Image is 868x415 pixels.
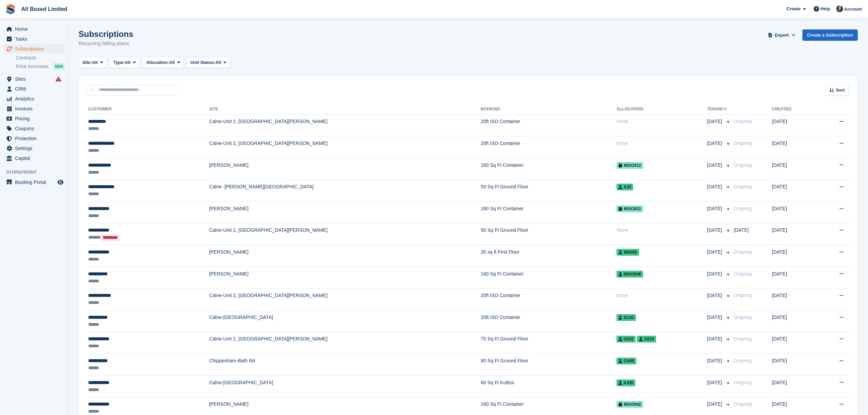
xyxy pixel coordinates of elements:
[209,375,481,397] td: Calne-[GEOGRAPHIC_DATA]
[616,271,643,278] span: MISO046
[6,169,68,176] span: Storefront
[92,59,98,66] span: All
[772,202,817,224] td: [DATE]
[82,59,92,66] span: Site:
[209,115,481,136] td: Calne-Unit 2, [GEOGRAPHIC_DATA][PERSON_NAME]
[15,74,56,84] span: Sites
[734,358,752,363] span: Ongoing
[767,29,797,41] button: Export
[707,104,731,115] th: Tenancy
[209,158,481,180] td: [PERSON_NAME]
[616,401,643,408] span: MISO042
[209,223,481,245] td: Calne-Unit 2, [GEOGRAPHIC_DATA][PERSON_NAME]
[481,310,617,332] td: 20ft ISO Container
[772,289,817,310] td: [DATE]
[616,227,707,234] div: None
[209,180,481,202] td: Calne -[PERSON_NAME][GEOGRAPHIC_DATA]
[3,74,65,84] a: menu
[3,144,65,153] a: menu
[481,354,617,376] td: 80 Sq Ft Ground Floor
[16,55,65,61] a: Contracts
[616,249,639,256] span: MB065
[734,162,752,168] span: Ongoing
[637,336,656,343] span: U219
[481,375,617,397] td: 60 Sq Ft KuBox
[87,104,209,115] th: Customer
[707,183,723,190] span: [DATE]
[707,335,723,343] span: [DATE]
[707,357,723,364] span: [DATE]
[481,202,617,224] td: 160 Sq Ft Container
[772,245,817,267] td: [DATE]
[15,177,56,187] span: Booking Portal
[209,104,481,115] th: Site
[15,84,56,94] span: CRM
[146,59,169,66] span: Allocation:
[481,223,617,245] td: 50 Sq Ft Ground Floor
[169,59,175,66] span: All
[707,140,723,147] span: [DATE]
[15,144,56,153] span: Settings
[772,332,817,354] td: [DATE]
[772,310,817,332] td: [DATE]
[3,153,65,163] a: menu
[707,205,723,212] span: [DATE]
[15,44,56,54] span: Subscriptions
[125,59,131,66] span: All
[772,158,817,180] td: [DATE]
[15,104,56,113] span: Invoices
[56,178,65,186] a: Preview store
[481,245,617,267] td: 35 sq ft First Floor
[15,94,56,104] span: Analytics
[734,119,752,124] span: Ongoing
[616,379,635,386] span: 4 KB
[707,292,723,299] span: [DATE]
[734,249,752,255] span: Ongoing
[707,227,723,234] span: [DATE]
[79,29,133,39] h1: Subscriptions
[110,57,140,68] button: Type: All
[707,401,723,408] span: [DATE]
[772,136,817,158] td: [DATE]
[616,140,707,147] div: None
[616,205,643,212] span: MISO031
[616,336,636,343] span: U232
[3,24,65,34] a: menu
[481,289,617,310] td: 20ft ISO Container
[481,136,617,158] td: 20ft ISO Container
[3,44,65,54] a: menu
[3,124,65,133] a: menu
[734,336,752,342] span: Ongoing
[772,267,817,289] td: [DATE]
[772,180,817,202] td: [DATE]
[209,289,481,310] td: Calne-Unit 2, [GEOGRAPHIC_DATA][PERSON_NAME]
[209,267,481,289] td: [PERSON_NAME]
[15,134,56,143] span: Protection
[481,267,617,289] td: 160 Sq Ft Container
[481,180,617,202] td: 50 Sq Ft Ground Floor
[775,32,789,39] span: Export
[190,59,215,66] span: Unit Status:
[3,177,65,187] a: menu
[209,332,481,354] td: Calne-Unit 2, [GEOGRAPHIC_DATA][PERSON_NAME]
[15,114,56,123] span: Pricing
[79,40,133,48] p: Recurring billing plans
[3,114,65,123] a: menu
[616,358,636,364] span: CH05
[481,115,617,136] td: 20ft ISO Container
[3,104,65,113] a: menu
[53,63,65,70] div: NEW
[707,379,723,386] span: [DATE]
[3,94,65,104] a: menu
[3,134,65,143] a: menu
[113,59,125,66] span: Type:
[772,354,817,376] td: [DATE]
[707,118,723,125] span: [DATE]
[772,115,817,136] td: [DATE]
[707,314,723,321] span: [DATE]
[15,24,56,34] span: Home
[209,136,481,158] td: Calne-Unit 2, [GEOGRAPHIC_DATA][PERSON_NAME]
[616,314,636,321] span: SC41
[836,87,845,94] span: Sort
[481,332,617,354] td: 75 Sq Ft Ground Floor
